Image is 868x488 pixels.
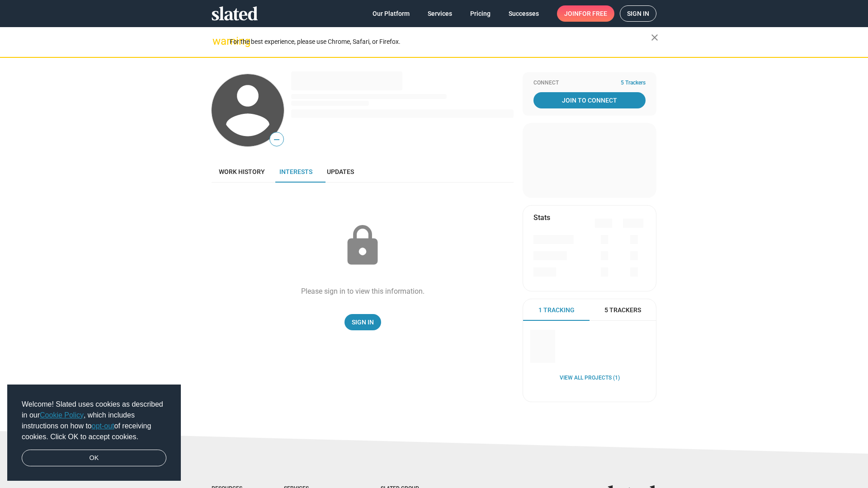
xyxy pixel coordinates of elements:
a: View all Projects (1) [560,375,620,382]
a: Successes [501,5,546,22]
mat-icon: warning [212,36,223,47]
div: Connect [533,80,646,87]
span: Pricing [470,5,491,22]
mat-icon: lock [340,223,385,268]
span: 5 Trackers [604,306,641,314]
span: Work history [219,168,265,175]
a: Interests [272,161,320,183]
span: Services [428,5,452,22]
mat-card-title: Stats [533,213,550,222]
div: For the best experience, please use Chrome, Safari, or Firefox. [230,36,651,48]
a: opt-out [92,422,114,430]
span: Interests [279,168,312,175]
a: Services [420,5,459,22]
span: Join [564,5,607,22]
span: 5 Trackers [621,80,646,87]
span: 1 Tracking [538,306,575,314]
a: Our Platform [365,5,417,22]
span: Welcome! Slated uses cookies as described in our , which includes instructions on how to of recei... [22,399,166,442]
div: Please sign in to view this information. [301,286,425,296]
a: Sign In [344,314,381,330]
a: Work history [212,161,272,183]
span: Sign In [352,314,374,330]
a: Sign in [620,5,656,22]
span: Sign in [627,6,649,21]
a: Joinfor free [557,5,614,22]
a: Cookie Policy [40,411,84,419]
mat-icon: close [649,32,660,43]
span: Our Platform [373,5,410,22]
a: Pricing [463,5,498,22]
a: dismiss cookie message [22,450,166,467]
a: Join To Connect [533,92,646,108]
span: — [270,134,283,145]
span: Updates [327,168,354,175]
a: Updates [320,161,361,183]
span: Join To Connect [535,92,644,108]
div: cookieconsent [7,385,181,481]
span: Successes [509,5,539,22]
span: for free [579,5,607,22]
